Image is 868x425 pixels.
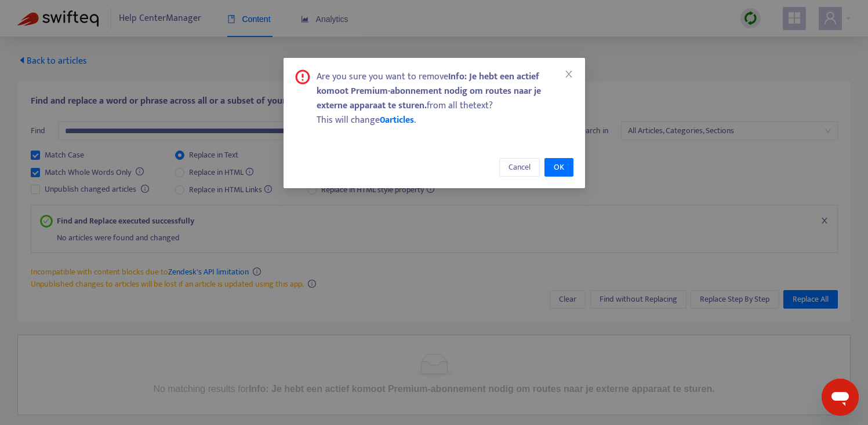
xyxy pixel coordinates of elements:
[499,158,540,177] button: Cancel
[554,161,564,174] span: OK
[509,161,531,174] span: Cancel
[317,69,573,113] div: Are you sure you want to remove from all the text ?
[564,69,573,79] span: close
[317,69,541,113] b: Info: Je hebt een actief komoot Premium-abonnement nodig om routes naar je externe apparaat te st...
[380,112,414,128] span: 0 articles
[562,68,575,80] button: Close
[317,113,573,127] div: This will change .
[544,158,573,177] button: OK
[822,379,859,416] iframe: Button to launch messaging window, conversation in progress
